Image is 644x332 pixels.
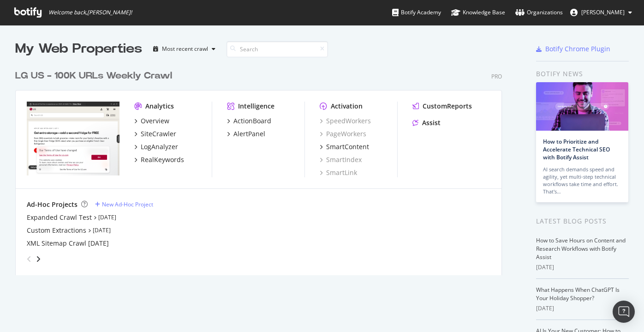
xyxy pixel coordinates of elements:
[536,82,628,131] img: How to Prioritize and Accelerate Technical SEO with Botify Assist
[98,213,116,221] a: [DATE]
[536,263,629,272] div: [DATE]
[238,102,274,111] div: Intelligence
[145,102,174,111] div: Analytics
[15,69,172,83] div: LG US - 100K URLs Weekly Crawl
[515,8,563,17] div: Organizations
[48,9,132,16] span: Welcome back, [PERSON_NAME] !
[581,8,625,16] span: Matthew Gampel
[141,142,178,151] div: LogAnalyzer
[536,69,629,79] div: Botify news
[543,166,621,195] div: AI search demands speed and agility, yet multi-step technical workflows take time and effort. Tha...
[392,8,441,17] div: Botify Academy
[141,155,184,164] div: RealKeywords
[134,142,178,151] a: LogAnalyzer
[141,129,176,139] div: SiteCrawler
[162,46,208,52] div: Most recent crawl
[93,226,111,234] a: [DATE]
[320,155,362,164] a: SmartIndex
[27,239,109,248] a: XML Sitemap Crawl [DATE]
[536,236,626,261] a: How to Save Hours on Content and Research Workflows with Botify Assist
[227,41,328,57] input: Search
[27,226,86,235] a: Custom Extractions
[233,129,265,139] div: AlertPanel
[102,200,153,208] div: New Ad-Hoc Project
[23,252,35,266] div: angle-left
[227,129,265,139] a: AlertPanel
[536,44,610,54] a: Botify Chrome Plugin
[141,116,169,126] div: Overview
[491,72,502,80] div: Pro
[15,69,176,83] a: LG US - 100K URLs Weekly Crawl
[451,8,505,17] div: Knowledge Base
[134,116,169,126] a: Overview
[320,116,371,126] a: SpeedWorkers
[563,5,639,20] button: [PERSON_NAME]
[412,118,441,127] a: Assist
[149,42,219,56] button: Most recent crawl
[95,200,153,208] a: New Ad-Hoc Project
[320,168,357,177] a: SmartLink
[27,102,119,176] img: www.lg.com/us
[536,286,620,302] a: What Happens When ChatGPT Is Your Holiday Shopper?
[326,142,369,151] div: SmartContent
[320,129,366,139] a: PageWorkers
[613,301,635,323] div: Open Intercom Messenger
[543,138,610,161] a: How to Prioritize and Accelerate Technical SEO with Botify Assist
[320,142,369,151] a: SmartContent
[423,102,472,111] div: CustomReports
[536,216,629,226] div: Latest Blog Posts
[545,44,610,54] div: Botify Chrome Plugin
[134,155,184,164] a: RealKeywords
[422,118,441,127] div: Assist
[331,102,363,111] div: Activation
[27,213,92,222] a: Expanded Crawl Test
[233,116,271,126] div: ActionBoard
[27,200,78,209] div: Ad-Hoc Projects
[35,254,42,264] div: angle-right
[227,116,271,126] a: ActionBoard
[536,304,629,313] div: [DATE]
[15,58,509,275] div: grid
[412,102,472,111] a: CustomReports
[15,40,142,58] div: My Web Properties
[134,129,176,139] a: SiteCrawler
